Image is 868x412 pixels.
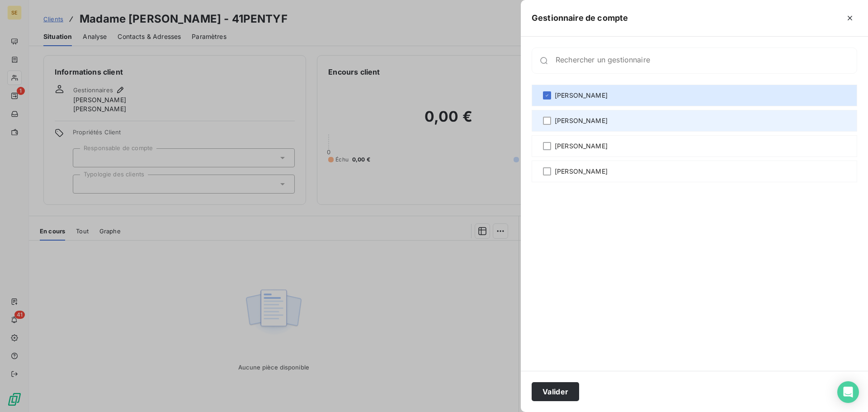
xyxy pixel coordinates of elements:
div: Open Intercom Messenger [837,381,859,403]
button: Valider [532,382,579,401]
input: placeholder [556,56,857,65]
span: [PERSON_NAME] [555,142,608,151]
span: [PERSON_NAME] [555,116,608,125]
span: [PERSON_NAME] [555,91,608,100]
h5: Gestionnaire de compte [532,12,628,24]
span: [PERSON_NAME] [555,167,608,176]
